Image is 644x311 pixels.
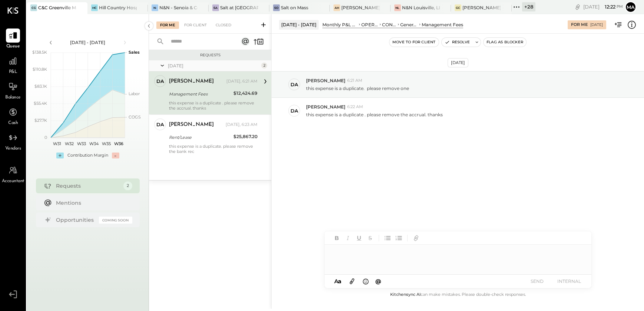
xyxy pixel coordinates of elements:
div: da [291,107,298,114]
div: Opportunities [56,216,95,224]
div: Closed [212,21,235,29]
div: [DATE] [590,22,603,27]
a: Cash [0,105,26,127]
a: Queue [0,29,26,50]
p: this expense is a duplicate. please remove one [306,85,409,91]
button: Ordered List [394,233,404,243]
div: Coming Soon [99,217,132,224]
text: 0 [44,135,47,140]
div: For Client [180,21,210,29]
div: [DATE], 6:21 AM [226,78,258,84]
button: Flag as Blocker [484,38,526,47]
span: @ [375,278,381,285]
span: Queue [6,43,20,50]
div: For Me [571,22,588,28]
div: OPERATING EXPENSES (EBITDA) [361,21,379,28]
span: [PERSON_NAME] [306,104,345,110]
div: Management Fees [169,90,231,98]
button: Ma [625,1,637,13]
div: So [273,4,280,11]
div: [PERSON_NAME] Hoboken [341,4,379,11]
button: SEND [522,276,552,286]
span: 6:21 AM [347,78,362,84]
div: CG [30,4,37,11]
div: Requests [56,182,120,190]
div: NL [394,4,401,11]
div: N&N - Senoia & Corporate [159,4,197,11]
button: INTERNAL [554,276,584,286]
text: W35 [102,141,111,146]
div: [DATE] [448,58,468,67]
text: $83.1K [34,84,47,89]
text: Sales [129,50,140,55]
div: Requests [153,53,268,58]
span: Accountant [2,178,24,185]
div: [DATE], 6:23 AM [226,122,258,128]
button: @ [373,277,384,286]
div: Management Fees [422,21,463,28]
a: Vendors [0,131,26,152]
button: Move to for client [389,38,439,47]
div: $25,867.20 [233,133,258,140]
div: da [156,121,164,128]
div: [DATE] - [DATE] [56,39,119,46]
div: + [56,153,64,158]
button: Resolve [442,38,473,47]
div: Salt on Mass [281,4,308,11]
div: Mentions [56,199,129,207]
text: Labor [129,91,140,96]
span: 6:22 AM [347,104,363,110]
text: W31 [53,141,61,146]
p: this expense is a duplicate . please remove the accrual. thanks [306,111,443,118]
span: Cash [8,120,18,127]
div: 2 [261,63,267,68]
div: Monthly P&L Comparison [322,21,358,28]
span: Balance [5,94,21,101]
button: Bold [332,233,342,243]
div: [DATE] [168,63,259,69]
div: Hill Country Hospitality [99,4,137,11]
span: [PERSON_NAME] [306,77,345,84]
div: C&C Greenville Main, LLC [38,4,76,11]
button: Underline [354,233,364,243]
button: Aa [332,277,344,285]
text: COGS [129,114,141,120]
button: Unordered List [383,233,392,243]
div: da [291,81,298,88]
span: a [338,278,341,285]
a: Accountant [0,163,26,185]
a: P&L [0,54,26,76]
div: HC [91,4,98,11]
div: N&N Louisville, LLC [402,4,440,11]
div: AH [333,4,340,11]
div: [PERSON_NAME] [169,78,214,85]
div: - [112,153,119,158]
button: Italic [343,233,353,243]
div: CONTROLLABLE EXPENSES [382,21,396,28]
div: [DATE] - [DATE] [279,20,319,29]
button: Add URL [411,233,421,243]
div: GC [455,4,461,11]
div: Contribution Margin [67,153,108,158]
button: Strikethrough [365,233,375,243]
text: W33 [77,141,86,146]
text: W34 [89,141,99,146]
div: Rent/Lease [169,134,231,141]
text: $55.4K [34,101,47,106]
div: 2 [123,181,132,190]
div: + 28 [522,2,535,11]
text: $110.8K [33,67,47,72]
div: General & Administrative Expenses [400,21,418,28]
span: P&L [9,69,17,76]
span: Vendors [5,146,21,152]
div: [PERSON_NAME] Causeway [462,4,501,11]
div: this expense is a duplicate. please remove the bank rec [169,144,258,154]
div: For Me [156,21,179,29]
text: $27.7K [34,118,47,123]
div: Sa [212,4,219,11]
div: N- [152,4,158,11]
div: copy link [574,3,581,11]
div: [DATE] [583,3,623,10]
div: [PERSON_NAME] [169,121,214,128]
text: W36 [114,141,123,146]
